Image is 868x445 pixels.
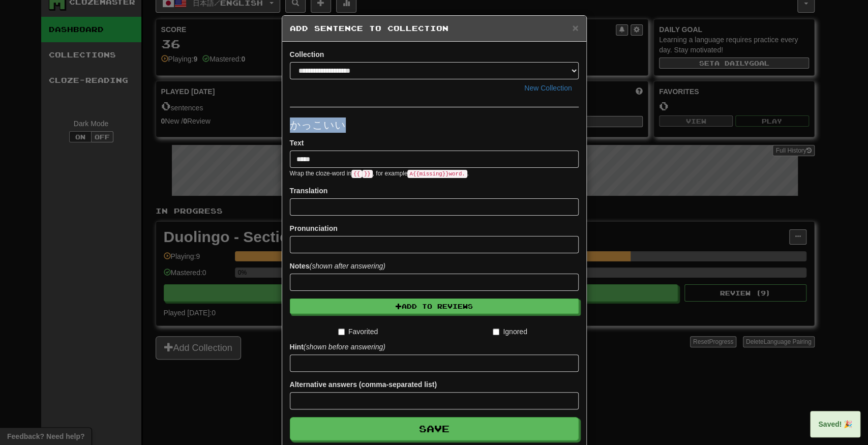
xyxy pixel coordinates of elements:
div: Saved! 🎉 [810,411,860,437]
input: Favorited [338,329,345,335]
label: Translation [290,186,328,196]
label: Favorited [338,327,378,337]
h5: Add Sentence to Collection [290,23,579,34]
small: Wrap the cloze-word in , for example . [290,170,469,177]
label: Notes [290,261,385,271]
button: Save [290,417,579,440]
em: (shown after answering) [309,262,385,270]
button: New Collection [518,79,578,97]
input: Ignored [493,329,499,335]
label: Alternative answers (comma-separated list) [290,379,437,390]
label: Ignored [493,327,527,337]
code: }} [362,170,373,178]
button: Close [572,22,578,33]
label: Hint [290,342,385,352]
label: Text [290,138,304,148]
em: (shown before answering) [304,343,385,351]
code: A {{ missing }} word. [407,170,467,178]
label: Pronunciation [290,223,338,233]
span: × [572,22,578,34]
button: Add to Reviews [290,299,579,314]
label: Collection [290,49,324,60]
code: {{ [351,170,362,178]
p: かっこいい [290,117,579,133]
